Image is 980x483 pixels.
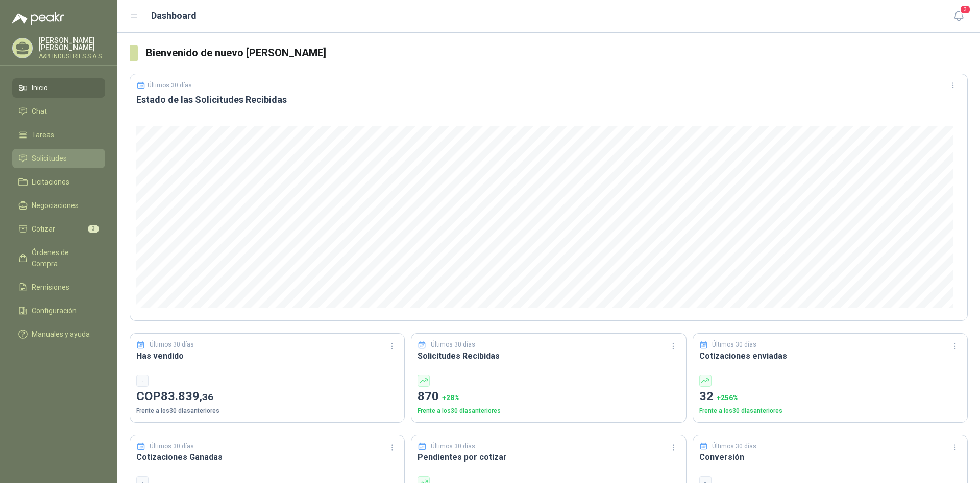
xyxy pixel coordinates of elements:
h3: Solicitudes Recibidas [418,350,679,362]
span: Cotizar [32,223,55,235]
h3: Estado de las Solicitudes Recibidas [136,94,961,106]
h3: Bienvenido de nuevo [PERSON_NAME] [146,45,968,61]
span: Inicio [32,82,48,94]
h3: Cotizaciones enviadas [699,350,961,362]
span: + 28 % [442,394,460,402]
span: Licitaciones [32,176,69,188]
span: Chat [32,106,47,117]
p: 870 [418,387,679,406]
p: Últimos 30 días [148,82,192,89]
span: 3 [960,5,971,14]
span: ,36 [200,391,213,403]
a: Órdenes de Compra [12,243,105,273]
img: Logo peakr [12,12,64,25]
span: Manuales y ayuda [32,329,90,340]
a: Cotizar3 [12,219,105,239]
a: Solicitudes [12,149,105,168]
h3: Conversión [699,451,961,464]
p: Últimos 30 días [150,340,194,350]
a: Chat [12,102,105,121]
button: 3 [949,7,968,26]
span: Tareas [32,129,54,141]
p: Frente a los 30 días anteriores [136,406,398,416]
p: 32 [699,387,961,406]
h3: Cotizaciones Ganadas [136,451,398,464]
span: Órdenes de Compra [32,247,95,269]
p: A&B INDUSTRIES S.A.S [39,53,105,59]
a: Inicio [12,78,105,98]
a: Tareas [12,125,105,145]
span: 83.839 [161,389,213,403]
p: Frente a los 30 días anteriores [418,406,679,416]
p: Últimos 30 días [712,442,756,451]
span: Remisiones [32,282,69,293]
h1: Dashboard [151,9,197,23]
div: - [136,375,149,387]
a: Negociaciones [12,196,105,215]
p: COP [136,387,398,406]
p: Últimos 30 días [431,442,475,451]
a: Licitaciones [12,172,105,192]
a: Manuales y ayuda [12,325,105,344]
span: + 256 % [717,394,739,402]
p: Últimos 30 días [150,442,194,451]
span: Negociaciones [32,200,79,211]
a: Remisiones [12,278,105,297]
p: Frente a los 30 días anteriores [699,406,961,416]
a: Configuración [12,301,105,320]
span: Configuración [32,305,77,316]
h3: Has vendido [136,350,398,362]
p: Últimos 30 días [431,340,475,350]
p: [PERSON_NAME] [PERSON_NAME] [39,37,105,51]
h3: Pendientes por cotizar [418,451,679,464]
span: Solicitudes [32,153,67,164]
span: 3 [88,225,99,233]
p: Últimos 30 días [712,340,756,350]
